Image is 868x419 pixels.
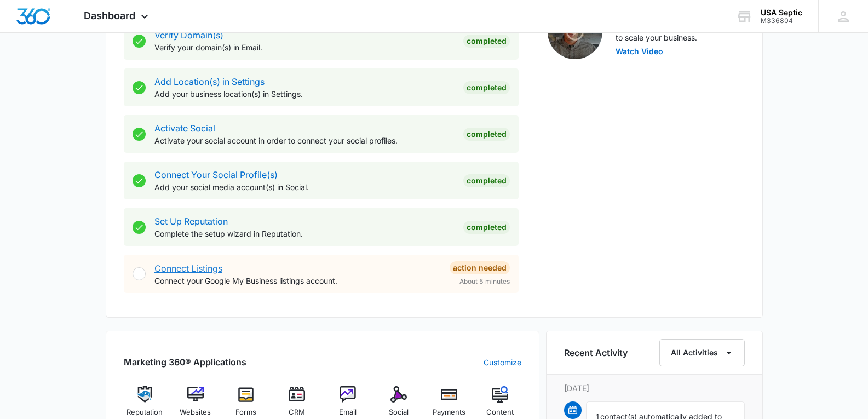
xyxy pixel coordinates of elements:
a: Verify Domain(s) [154,30,223,41]
span: Email [339,407,357,418]
div: Completed [463,35,510,48]
h2: Marketing 360® Applications [124,355,246,369]
span: CRM [289,407,305,418]
div: account id [761,17,802,25]
div: Action Needed [450,261,510,274]
a: Connect Your Social Profile(s) [154,169,278,180]
p: Add your social media account(s) in Social. [154,181,455,193]
button: Watch Video [616,48,663,55]
p: Connect your Google My Business listings account. [154,275,441,286]
p: [DATE] [564,382,745,394]
a: Set Up Reputation [154,216,228,227]
span: Dashboard [84,10,135,21]
button: All Activities [659,339,745,366]
span: Social [389,407,409,418]
p: Activate your social account in order to connect your social profiles. [154,135,455,146]
h6: Recent Activity [564,346,628,359]
div: Completed [463,174,510,187]
p: Complete the setup wizard in Reputation. [154,228,455,239]
p: Verify your domain(s) in Email. [154,42,455,53]
span: Content [486,407,514,418]
span: Payments [433,407,465,418]
a: Activate Social [154,123,215,134]
div: Completed [463,128,510,141]
div: Completed [463,221,510,234]
div: Completed [463,81,510,94]
span: Reputation [127,407,163,418]
span: About 5 minutes [459,277,510,286]
a: Add Location(s) in Settings [154,76,265,87]
span: Forms [235,407,256,418]
a: Customize [484,357,521,368]
p: Add your business location(s) in Settings. [154,88,455,100]
div: account name [761,8,802,17]
a: Connect Listings [154,263,222,274]
span: Websites [180,407,211,418]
